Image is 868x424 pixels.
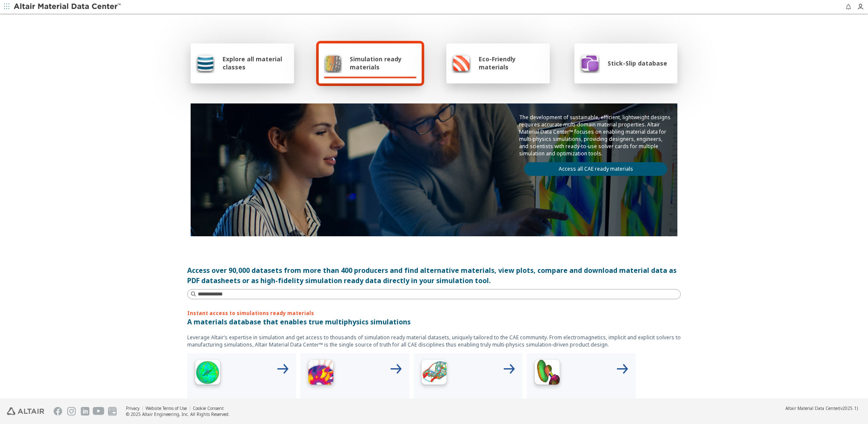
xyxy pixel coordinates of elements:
[608,59,667,67] span: Stick-Slip database
[193,405,224,411] a: Cookie Consent
[191,357,225,391] img: High Frequency Icon
[191,398,293,418] p: High frequency electromagnetics
[196,53,215,73] img: Explore all material classes
[324,53,342,73] img: Simulation ready materials
[479,55,544,71] span: Eco-Friendly materials
[187,317,681,327] p: A materials database that enables true multiphysics simulations
[451,53,471,73] img: Eco-Friendly materials
[304,398,406,418] p: Low frequency electromagnetics
[187,334,681,348] p: Leverage Altair’s expertise in simulation and get access to thousands of simulation ready materia...
[530,357,564,391] img: Crash Analyses Icon
[530,398,632,408] p: Crash analyses
[519,114,672,157] p: The development of sustainable, efficient, lightweight designs requires accurate multi-domain mat...
[417,357,451,391] img: Structural Analyses Icon
[223,55,289,71] span: Explore all material classes
[350,55,417,71] span: Simulation ready materials
[785,405,858,411] div: (v2025.1)
[14,3,122,11] img: Altair Material Data Center
[7,407,44,415] img: Altair Engineering
[146,405,187,411] a: Website Terms of Use
[580,53,600,73] img: Stick-Slip database
[187,309,681,317] p: Instant access to simulations ready materials
[417,398,519,408] p: Structural analyses
[304,357,338,391] img: Low Frequency Icon
[524,162,667,176] a: Access all CAE ready materials
[126,405,140,411] a: Privacy
[785,405,839,411] span: Altair Material Data Center
[187,265,681,286] div: Access over 90,000 datasets from more than 400 producers and find alternative materials, view plo...
[126,411,230,417] div: © 2025 Altair Engineering, Inc. All Rights Reserved.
